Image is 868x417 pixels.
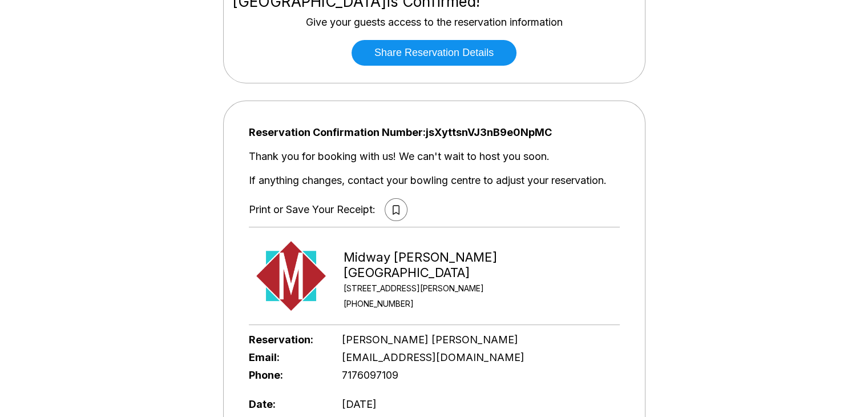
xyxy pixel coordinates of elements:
div: Give your guests access to the reservation information [306,16,563,29]
span: Date: [249,398,323,410]
div: Thank you for booking with us! We can't wait to host you soon. [249,150,620,163]
span: [PERSON_NAME] [PERSON_NAME] [342,334,518,346]
div: [PHONE_NUMBER] [344,299,620,308]
span: Email: [249,351,323,363]
span: Reservation: [249,334,323,346]
span: [EMAIL_ADDRESS][DOMAIN_NAME] [342,351,524,363]
button: Share Reservation Details [352,40,516,66]
span: 7176097109 [342,369,398,381]
div: Print or Save Your Receipt: [249,203,376,216]
img: Midway Bowling - Carlisle [249,233,333,319]
div: [STREET_ADDRESS][PERSON_NAME] [344,283,620,293]
span: Phone: [249,369,323,381]
button: print reservation as PDF [385,198,407,221]
div: If anything changes, contact your bowling centre to adjust your reservation. [249,174,620,187]
div: Midway [PERSON_NAME][GEOGRAPHIC_DATA] [344,250,620,280]
span: [DATE] [342,398,377,410]
span: Reservation Confirmation Number: jsXyttsnVJ3nB9e0NpMC [249,126,620,139]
